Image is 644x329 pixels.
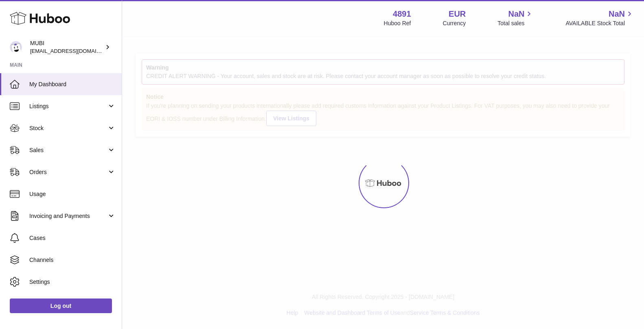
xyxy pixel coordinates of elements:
[497,9,534,27] a: NaN Total sales
[29,146,107,154] span: Sales
[29,102,107,110] span: Listings
[10,298,112,313] a: Log out
[10,41,22,53] img: shop@mubi.com
[443,20,466,27] div: Currency
[29,190,116,198] span: Usage
[393,9,411,20] strong: 4891
[565,9,634,27] a: NaN AVAILABLE Stock Total
[508,9,524,20] span: NaN
[384,20,411,27] div: Huboo Ref
[29,81,116,88] span: My Dashboard
[29,278,116,286] span: Settings
[565,20,634,27] span: AVAILABLE Stock Total
[29,168,107,176] span: Orders
[30,48,120,54] span: [EMAIL_ADDRESS][DOMAIN_NAME]
[449,9,466,20] strong: EUR
[29,234,116,242] span: Cases
[29,212,107,220] span: Invoicing and Payments
[497,20,534,27] span: Total sales
[30,39,103,55] div: MUBI
[609,9,625,20] span: NaN
[29,124,107,132] span: Stock
[29,256,116,264] span: Channels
